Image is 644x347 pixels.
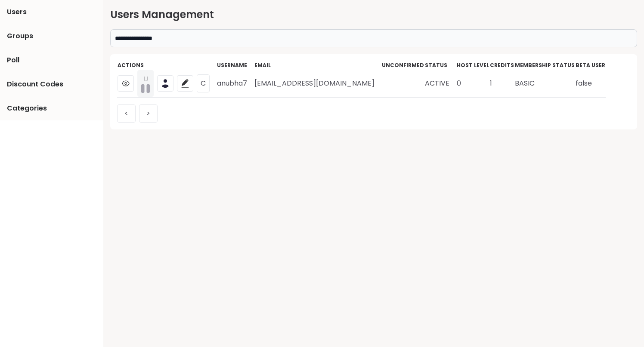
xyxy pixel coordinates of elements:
th: Membership Status [514,61,575,70]
th: credits [489,61,514,70]
th: Status [424,61,456,70]
td: ACTIVE [424,70,456,98]
span: Categories [7,103,47,114]
button: > [139,104,158,123]
td: 0 [456,70,489,98]
button: U [137,70,154,97]
th: Host Level [456,61,489,70]
span: Poll [7,55,19,65]
td: anubha7 [217,70,254,98]
span: Users [7,7,27,17]
h2: Users Management [110,7,637,22]
span: Groups [7,31,33,41]
button: < [117,104,136,123]
td: false [575,70,606,98]
span: Discount Codes [7,79,63,89]
th: Beta User [575,61,606,70]
th: Username [217,61,254,70]
th: Actions [117,61,217,70]
td: [EMAIL_ADDRESS][DOMAIN_NAME] [254,70,381,98]
button: C [197,74,210,92]
th: Email [254,61,381,70]
th: Unconfirmed [381,61,424,70]
td: 1 [489,70,514,98]
td: BASIC [514,70,575,98]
